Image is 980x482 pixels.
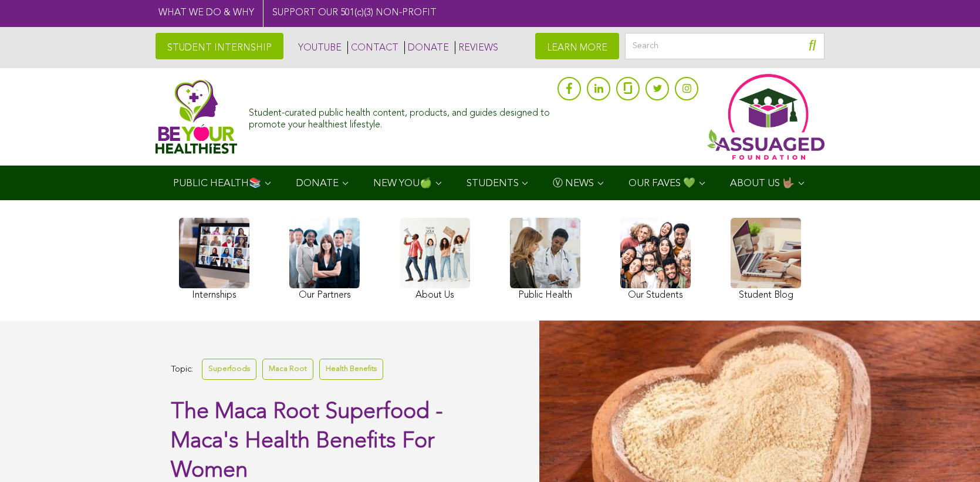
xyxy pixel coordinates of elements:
[373,178,432,188] span: NEW YOU🍏
[347,41,398,54] a: CONTACT
[171,401,443,482] span: The Maca Root Superfood - Maca's Health Benefits For Women
[156,166,824,200] div: Navigation Menu
[467,178,519,188] span: STUDENTS
[262,359,313,379] a: Maca Root
[707,74,824,160] img: Assuaged App
[202,359,256,379] a: Superfoods
[319,359,383,379] a: Health Benefits
[173,178,261,188] span: PUBLIC HEALTH📚
[156,79,237,154] img: Assuaged
[921,426,980,482] iframe: Chat Widget
[404,41,449,54] a: DONATE
[455,41,498,54] a: REVIEWS
[249,102,552,130] div: Student-curated public health content, products, and guides designed to promote your healthiest l...
[628,178,695,188] span: OUR FAVES 💚
[730,178,795,188] span: ABOUT US 🤟🏽
[295,41,342,54] a: YOUTUBE
[296,178,339,188] span: DONATE
[625,33,824,59] input: Search
[624,82,632,94] img: glassdoor
[171,362,193,377] span: Topic:
[535,33,619,59] a: LEARN MORE
[156,33,283,59] a: STUDENT INTERNSHIP
[553,178,594,188] span: Ⓥ NEWS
